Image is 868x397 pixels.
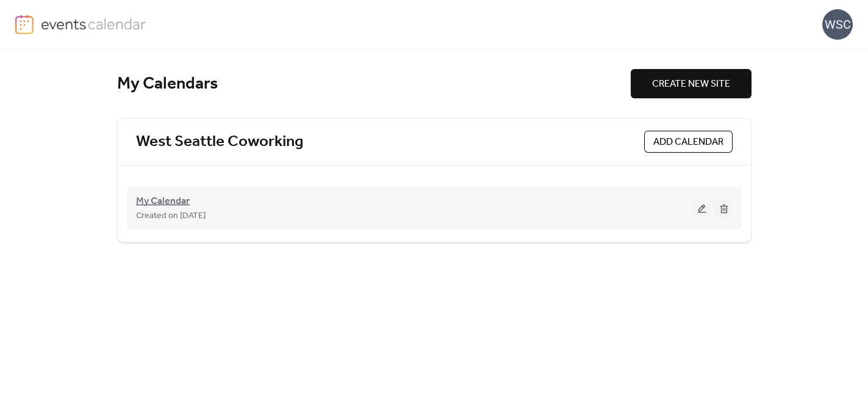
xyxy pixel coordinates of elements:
a: My Calendar [136,198,190,205]
span: CREATE NEW SITE [652,77,730,92]
button: CREATE NEW SITE [631,69,751,98]
div: WSC [822,9,853,40]
img: logo-type [41,15,146,33]
a: West Seattle Coworking [136,132,303,152]
span: ADD CALENDAR [653,135,723,150]
img: logo [15,15,34,34]
div: My Calendars [117,73,631,95]
button: ADD CALENDAR [644,131,733,153]
span: My Calendar [136,194,190,209]
span: Created on [DATE] [136,209,206,224]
